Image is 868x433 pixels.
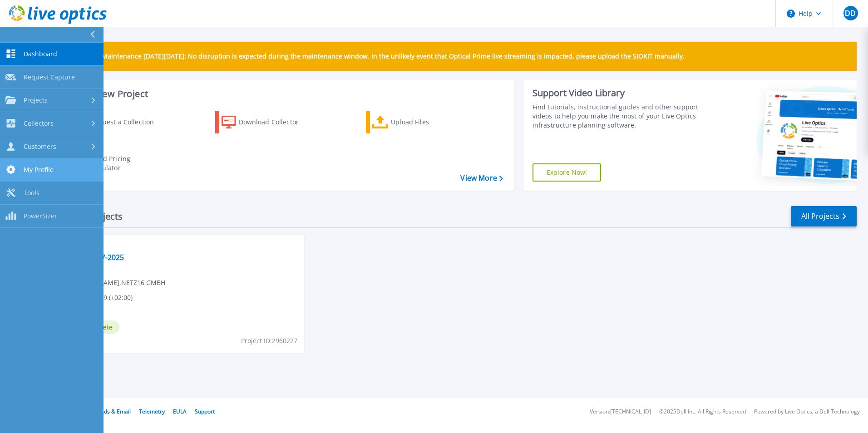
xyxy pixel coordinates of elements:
span: Request Capture [24,73,75,81]
span: DD [845,10,856,17]
a: Upload Files [366,111,467,133]
div: Request a Collection [90,113,163,131]
span: [PERSON_NAME] , NETZ16 GMBH [69,278,165,288]
span: Customers [24,143,56,151]
span: Optical Prime [69,241,299,251]
a: Ads & Email [100,408,131,415]
a: Request a Collection [64,111,166,133]
span: Dashboard [24,50,57,58]
a: Download Collector [215,111,316,133]
span: PowerSizer [24,212,57,220]
span: Projects [24,96,48,104]
a: Cloud Pricing Calculator [64,152,166,175]
a: EULA [173,408,187,415]
span: Project ID: 2960227 [241,336,297,346]
p: Scheduled Maintenance [DATE][DATE]: No disruption is expected during the maintenance window. In t... [68,53,685,60]
h3: Start a New Project [64,89,503,99]
div: Find tutorials, instructional guides and other support videos to help you make the most of your L... [533,103,702,130]
span: Collectors [24,119,54,128]
span: Tools [24,189,39,197]
li: Version: [TECHNICAL_ID] [590,409,651,415]
a: All Projects [791,206,857,226]
div: Support Video Library [533,87,702,99]
li: Powered by Live Optics, a Dell Technology [754,409,860,415]
div: Cloud Pricing Calculator [89,154,162,172]
a: Explore Now! [533,163,602,182]
a: View More [460,174,503,182]
li: © 2025 Dell Inc. All Rights Reserved [659,409,746,415]
div: Upload Files [391,113,464,131]
span: My Profile [24,166,54,174]
a: Telemetry [139,408,165,415]
a: Support [195,408,215,415]
div: Download Collector [239,113,311,131]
